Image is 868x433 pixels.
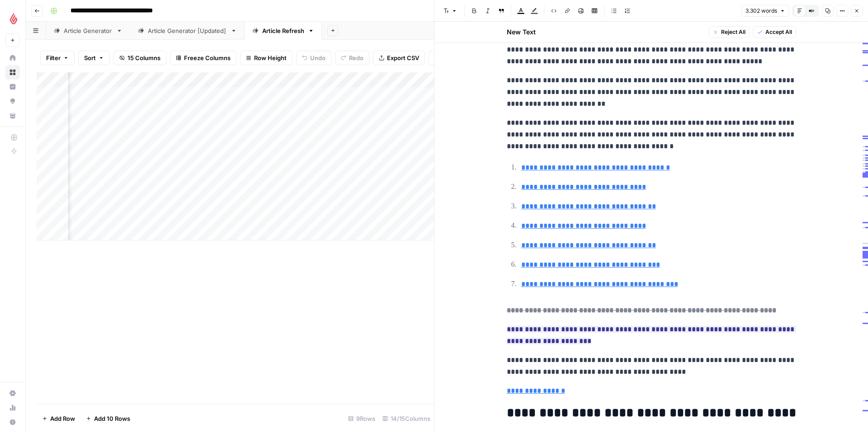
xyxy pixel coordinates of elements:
[765,28,792,36] span: Accept All
[745,7,777,15] span: 3.302 words
[113,51,166,65] button: 15 Columns
[335,51,369,65] button: Redo
[40,51,75,65] button: Filter
[5,7,20,30] button: Workspace: Lightspeed
[296,51,331,65] button: Undo
[5,94,20,108] a: Opportunities
[5,10,22,27] img: Lightspeed Logo
[254,53,287,62] span: Row Height
[709,26,750,38] button: Reject All
[148,26,227,35] div: Article Generator [Updated]
[84,53,96,62] span: Sort
[170,51,236,65] button: Freeze Columns
[46,22,130,40] a: Article Generator
[5,386,20,400] a: Settings
[184,53,231,62] span: Freeze Columns
[37,411,80,426] button: Add Row
[245,22,322,40] a: Article Refresh
[387,53,419,62] span: Export CSV
[262,26,304,35] div: Article Refresh
[64,26,113,35] div: Article Generator
[741,5,789,17] button: 3.302 words
[721,28,745,36] span: Reject All
[507,28,536,37] h2: New Text
[130,22,245,40] a: Article Generator [Updated]
[78,51,110,65] button: Sort
[5,80,20,94] a: Insights
[5,65,20,80] a: Browse
[373,51,425,65] button: Export CSV
[80,411,136,426] button: Add 10 Rows
[5,415,20,429] button: Help + Support
[5,108,20,123] a: Your Data
[349,53,363,62] span: Redo
[240,51,292,65] button: Row Height
[5,51,20,65] a: Home
[753,26,796,38] button: Accept All
[94,414,130,423] span: Add 10 Rows
[379,411,434,426] div: 14/15 Columns
[5,400,20,415] a: Usage
[310,53,325,62] span: Undo
[127,53,160,62] span: 15 Columns
[344,411,379,426] div: 9 Rows
[46,53,61,62] span: Filter
[50,414,75,423] span: Add Row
